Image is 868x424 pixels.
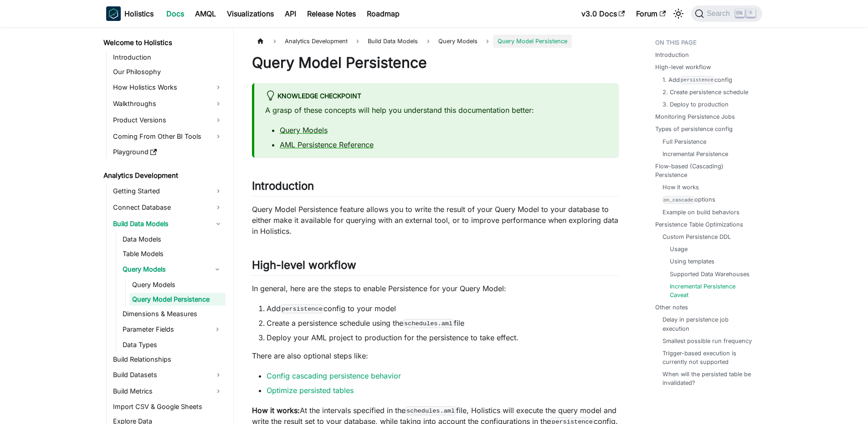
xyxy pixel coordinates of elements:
[280,126,328,135] a: Query Models
[252,179,619,197] h2: Introduction
[361,6,405,21] a: Roadmap
[110,80,226,95] a: How Holistics Works
[281,304,324,313] code: persistence
[221,6,279,21] a: Visualizations
[209,322,226,337] button: Expand sidebar category 'Parameter Fields'
[110,217,226,231] a: Build Data Models
[252,35,269,48] a: Home page
[406,406,456,415] code: schedules.aml
[252,406,300,415] strong: How it works:
[655,303,688,312] a: Other notes
[97,27,234,424] nav: Docs sidebar
[663,195,715,204] a: on_cascadeoptions
[209,262,226,277] button: Collapse sidebar category 'Query Models'
[670,282,750,299] a: Incremental Persistence Caveat
[279,6,302,21] a: API
[120,247,226,260] a: Table Models
[120,233,226,246] a: Data Models
[101,36,226,49] a: Welcome to Holistics
[663,196,694,204] code: on_cascade
[704,10,735,18] span: Search
[161,6,190,21] a: Docs
[252,283,619,294] p: In general, here are the steps to enable Persistence for your Query Model:
[120,338,226,351] a: Data Types
[655,63,711,71] a: High-level workflow
[110,146,226,158] a: Playground
[124,8,154,19] b: Holistics
[110,368,226,382] a: Build Datasets
[663,208,740,217] a: Example on build behaviors
[129,293,226,306] a: Query Model Persistence
[120,322,209,337] a: Parameter Fields
[663,100,729,109] a: 3. Deploy to production
[655,162,757,179] a: Flow-based (Cascading) Persistence
[576,6,631,21] a: v3.0 Docs
[129,278,226,291] a: Query Models
[110,129,226,144] a: Coming From Other BI Tools
[691,5,762,22] button: Search (Ctrl+K)
[252,204,619,237] p: Query Model Persistence feature allows you to write the result of your Query Model to your databa...
[101,169,226,182] a: Analytics Development
[280,140,374,149] a: AML Persistence Reference
[663,315,753,333] a: Delay in persistence job execution
[663,337,752,345] a: Smallest possible run frequency
[655,220,743,229] a: Persistence Table Optimizations
[110,96,226,111] a: Walkthroughs
[670,245,688,253] a: Usage
[655,112,735,121] a: Monitoring Persistence Jobs
[302,6,361,21] a: Release Notes
[655,50,689,59] a: Introduction
[267,303,619,314] li: Add config to your model
[267,386,354,395] a: Optimize persisted tables
[403,319,454,328] code: schedules.aml
[631,6,671,21] a: Forum
[252,258,619,276] h2: High-level workflow
[120,262,209,277] a: Query Models
[670,257,714,266] a: Using templates
[267,371,401,380] a: Config cascading persistence behavior
[110,51,226,64] a: Introduction
[680,76,715,84] code: persistence
[252,35,619,48] nav: Breadcrumbs
[663,349,753,366] a: Trigger-based execution is currently not supported
[671,6,686,21] button: Switch between dark and light mode (currently light mode)
[655,125,733,133] a: Types of persistence config
[110,400,226,413] a: Import CSV & Google Sheets
[493,35,572,48] span: Query Model Persistence
[663,137,706,146] a: Full Persistence
[110,66,226,78] a: Our Philosophy
[363,35,422,48] span: Build Data Models
[746,9,755,17] kbd: K
[110,184,226,198] a: Getting Started
[663,88,748,96] a: 2. Create persistence schedule
[106,6,154,21] a: HolisticsHolistics
[438,38,478,45] span: Query Models
[663,150,728,158] a: Incremental Persistence
[267,318,619,328] li: Create a persistence schedule using the file
[106,6,121,21] img: Holistics
[663,370,753,387] a: When will the persisted table be invalidated?
[110,353,226,366] a: Build Relationships
[265,91,608,102] div: Knowledge Checkpoint
[434,35,482,48] a: Query Models
[120,308,226,320] a: Dimensions & Measures
[265,105,608,116] p: A grasp of these concepts will help you understand this documentation better:
[670,270,750,278] a: Supported Data Warehouses
[110,384,226,399] a: Build Metrics
[190,6,221,21] a: AMQL
[663,76,733,84] a: 1. Addpersistenceconfig
[110,113,226,127] a: Product Versions
[280,35,352,48] span: Analytics Development
[267,332,619,343] li: Deploy your AML project to production for the persistence to take effect.
[252,350,619,361] p: There are also optional steps like:
[252,54,619,72] h1: Query Model Persistence
[663,232,731,241] a: Custom Persistence DDL
[663,183,699,192] a: How it works
[110,200,226,215] a: Connect Database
